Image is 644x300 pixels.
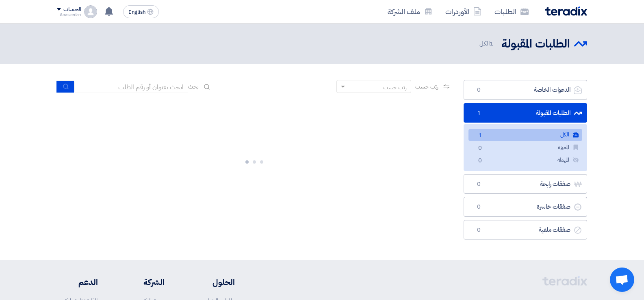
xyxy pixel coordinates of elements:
li: الشركة [122,276,165,288]
a: الكل [468,129,582,141]
span: الكل [479,39,495,48]
a: Open chat [610,268,634,292]
span: بحث [188,82,199,91]
span: 0 [474,203,484,211]
div: الحساب [63,6,81,13]
img: Teradix logo [545,6,587,16]
span: 0 [475,157,485,165]
a: صفقات رابحة0 [464,174,587,194]
li: الدعم [57,276,98,288]
li: الحلول [189,276,235,288]
input: ابحث بعنوان أو رقم الطلب [74,81,188,93]
div: رتب حسب [383,83,407,92]
span: 1 [475,132,485,140]
a: صفقات ملغية0 [464,220,587,240]
a: المهملة [468,154,582,166]
a: الدعوات الخاصة0 [464,80,587,100]
h2: الطلبات المقبولة [501,36,570,52]
span: 1 [490,39,493,48]
span: رتب حسب [415,82,438,91]
a: ملف الشركة [381,2,439,21]
span: English [128,9,145,15]
button: English [123,5,159,18]
a: الأوردرات [439,2,488,21]
a: الطلبات المقبولة1 [464,103,587,123]
a: الطلبات [488,2,535,21]
span: 0 [474,226,484,234]
span: 0 [475,144,485,153]
img: profile_test.png [84,5,97,18]
a: صفقات خاسرة0 [464,197,587,217]
div: Anaszedan [57,13,81,17]
span: 1 [474,109,484,117]
a: المميزة [468,142,582,153]
span: 0 [474,86,484,94]
span: 0 [474,180,484,188]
